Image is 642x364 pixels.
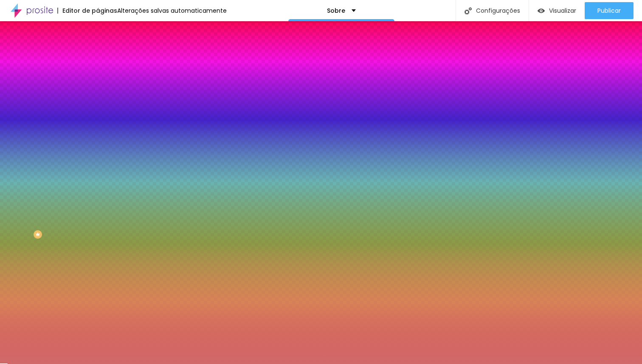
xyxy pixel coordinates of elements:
font: Alterações salvas automaticamente [117,6,227,15]
font: Editor de páginas [62,6,117,15]
font: Sobre [327,6,345,15]
font: Publicar [597,6,621,15]
button: Publicar [585,2,634,19]
font: Visualizar [549,6,576,15]
img: Ícone [465,7,472,14]
font: Configurações [476,6,520,15]
button: Visualizar [529,2,585,19]
img: view-1.svg [538,7,545,14]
